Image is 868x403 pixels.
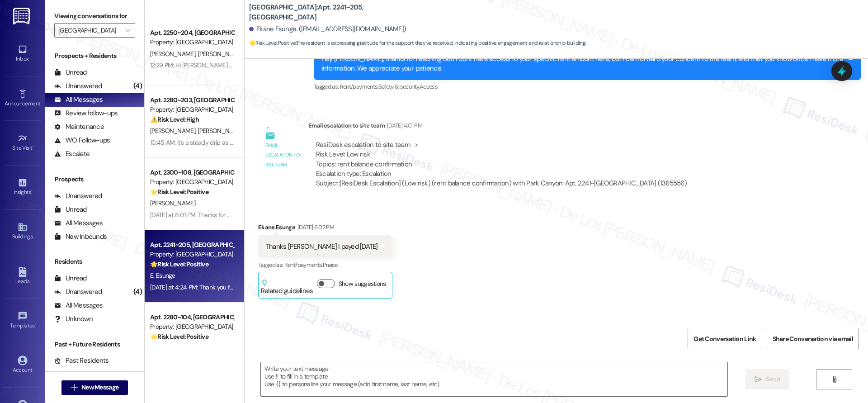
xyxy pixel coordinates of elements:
span: Send [766,375,780,384]
button: Get Conversation Link [688,329,762,349]
div: All Messages [54,218,103,228]
i:  [71,384,78,391]
label: Viewing conversations for [54,9,135,23]
div: Unread [54,68,87,77]
button: Send [745,369,789,389]
span: Rent/payments , [284,261,323,269]
div: Hey [PERSON_NAME], thanks for reaching out! I don't have access to your specific rent amount here... [321,54,847,74]
div: Apt. 2300~108, [GEOGRAPHIC_DATA] [150,168,234,177]
strong: ⚠️ Risk Level: High [150,115,199,123]
div: Email escalation to site team [265,141,301,170]
div: Maintenance [54,122,104,132]
div: Property: [GEOGRAPHIC_DATA] [150,177,234,187]
div: Apt. 2280~104, [GEOGRAPHIC_DATA] [150,313,234,322]
strong: 🌟 Risk Level: Positive [150,260,208,268]
strong: 🌟 Risk Level: Positive [150,188,208,196]
span: [PERSON_NAME] [150,127,198,135]
span: Safety & security , [378,83,420,90]
div: Subject: [ResiDesk Escalation] (Low risk) (rent balance confirmation) with Park Canyon: Apt. 2241... [316,179,687,188]
input: All communities [58,23,121,38]
div: [DATE] 4:01 PM [385,121,422,130]
span: [PERSON_NAME] [198,50,243,58]
div: Email escalation to site team [308,121,694,133]
a: Inbox [5,42,41,66]
div: All Messages [54,95,103,104]
div: Related guidelines [261,279,313,296]
div: Unread [54,205,87,214]
div: ResiDesk escalation to site team -> Risk Level: Low risk Topics: rent balance confirmation Escala... [316,140,687,179]
div: Property: [GEOGRAPHIC_DATA] [150,322,234,332]
span: • [40,99,42,105]
div: Property: [GEOGRAPHIC_DATA] [150,38,234,47]
div: Apt. 2280~203, [GEOGRAPHIC_DATA] [150,95,234,105]
div: [DATE] at 8:01 PM: Thanks for considering leaving a review, [PERSON_NAME]! You may leave your rev... [150,211,823,219]
div: Prospects + Residents [45,51,144,61]
div: 10:45 AM: It's a steady drip as of right now [150,138,260,147]
div: [DATE] at 4:24 PM: Thank you for your kind words, [PERSON_NAME]! We’re always happy to support yo... [150,283,597,291]
strong: 🌟 Risk Level: Positive [249,39,296,47]
span: • [35,321,36,327]
div: Unread [54,274,87,283]
div: Ekane Esunge [258,223,392,235]
div: Apt. 2250~204, [GEOGRAPHIC_DATA] [150,28,234,38]
div: Escalate [54,149,90,159]
span: Get Conversation Link [693,334,756,344]
button: Share Conversation via email [767,329,859,349]
a: Account [5,353,41,377]
i:  [831,376,838,383]
a: Leads [5,264,41,289]
div: Past Residents [54,356,109,365]
div: All Messages [54,301,103,310]
div: Unanswered [54,81,102,91]
div: Unanswered [54,191,102,201]
div: Apt. 2241~205, [GEOGRAPHIC_DATA] [150,240,234,250]
span: [PERSON_NAME] [150,199,195,207]
div: Tagged as: [314,80,861,93]
span: : The resident is expressing gratitude for the support they've received, indicating positive enga... [249,38,586,48]
i:  [125,27,130,34]
div: Thanks [PERSON_NAME] I payed [DATE] [266,242,378,251]
div: Property: [GEOGRAPHIC_DATA] [150,105,234,114]
span: [PERSON_NAME] [198,127,243,135]
div: Ekane Esunge. ([EMAIL_ADDRESS][DOMAIN_NAME]) [249,24,406,34]
span: Praise [323,261,338,269]
div: Past + Future Residents [45,340,144,349]
a: Templates • [5,308,41,333]
span: • [33,143,34,150]
a: Insights • [5,175,41,199]
span: Access [420,83,438,90]
span: E. Esunge [150,271,175,280]
div: Unknown [54,314,93,324]
label: Show suggestions [339,279,386,289]
span: Share Conversation via email [773,334,853,344]
a: Site Visit • [5,131,41,155]
div: New Inbounds [54,232,107,242]
div: [DATE] 6:02 PM [295,223,334,232]
strong: 🌟 Risk Level: Positive [150,332,208,341]
div: WO Follow-ups [54,136,110,145]
div: Residents [45,257,144,266]
span: • [31,188,33,194]
div: Review follow-ups [54,109,118,118]
i:  [755,376,762,383]
div: Unanswered [54,287,102,297]
span: Rent/payments , [340,83,378,90]
div: (4) [131,285,144,299]
div: (4) [131,79,144,93]
button: New Message [61,380,128,395]
div: Tagged as: [258,258,392,271]
span: [PERSON_NAME] [150,50,198,58]
span: New Message [81,383,118,392]
img: ResiDesk Logo [13,8,32,24]
b: [GEOGRAPHIC_DATA]: Apt. 2241~205, [GEOGRAPHIC_DATA] [249,3,430,22]
div: Prospects [45,175,144,184]
a: Buildings [5,219,41,244]
div: Property: [GEOGRAPHIC_DATA] [150,250,234,259]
